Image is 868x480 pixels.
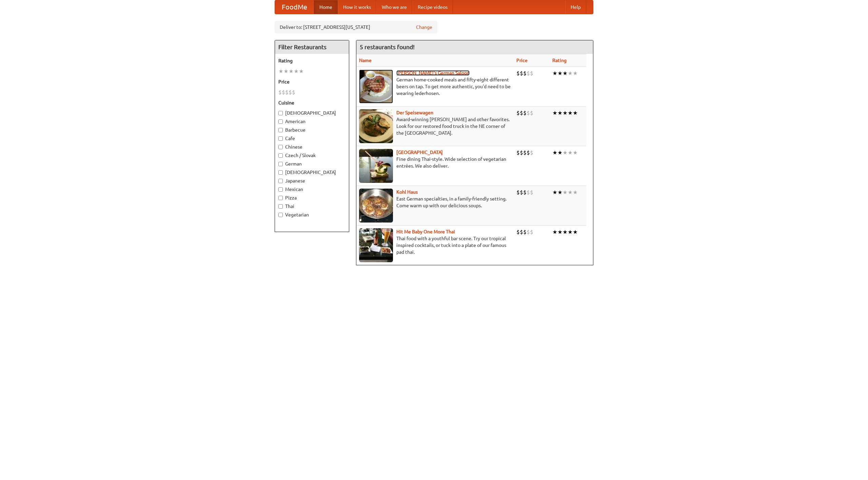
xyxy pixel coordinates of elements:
input: German [278,162,283,166]
li: ★ [568,228,573,236]
li: $ [516,189,520,196]
li: $ [530,189,533,196]
li: ★ [557,109,563,117]
li: ★ [563,149,568,156]
a: Help [565,0,586,14]
label: Barbecue [278,127,346,133]
li: $ [523,189,527,196]
input: Thai [278,204,283,209]
li: ★ [557,70,563,77]
div: Deliver to: [STREET_ADDRESS][US_STATE] [275,21,437,33]
a: Home [314,0,338,14]
li: ★ [563,109,568,117]
a: Der Speisewagen [396,110,433,115]
li: $ [516,149,520,156]
p: Fine dining Thai-style. Wide selection of vegetarian entrées. We also deliver. [359,156,511,169]
a: Recipe videos [412,0,453,14]
a: How it works [338,0,376,14]
label: Chinese [278,143,346,150]
li: $ [516,109,520,117]
a: [PERSON_NAME]'s German Saloon [396,70,470,76]
li: ★ [568,70,573,77]
li: $ [282,89,285,96]
label: [DEMOGRAPHIC_DATA] [278,169,346,176]
li: ★ [573,70,578,77]
li: ★ [563,189,568,196]
a: Hit Me Baby One More Thai [396,229,455,234]
li: ★ [573,228,578,236]
li: $ [530,109,533,117]
label: Thai [278,203,346,210]
li: ★ [557,228,563,236]
a: Change [416,24,432,31]
h4: Filter Restaurants [275,40,349,54]
input: Japanese [278,179,283,183]
input: Cafe [278,136,283,141]
p: East German specialties, in a family-friendly setting. Come warm up with our delicious soups. [359,195,511,209]
li: $ [523,109,527,117]
li: ★ [289,68,294,75]
li: ★ [568,109,573,117]
li: $ [530,228,533,236]
li: $ [527,189,530,196]
a: Kohl Haus [396,189,418,195]
h5: Cuisine [278,99,346,106]
li: ★ [573,189,578,196]
li: ★ [573,149,578,156]
ng-pluralize: 5 restaurants found! [360,44,415,50]
input: Barbecue [278,128,283,132]
label: Vegetarian [278,211,346,218]
li: $ [289,89,292,96]
li: ★ [563,228,568,236]
li: $ [523,228,527,236]
img: speisewagen.jpg [359,109,393,143]
p: German home-cooked meals and fifty-eight different beers on tap. To get more authentic, you'd nee... [359,76,511,97]
a: Who we are [376,0,412,14]
li: $ [527,228,530,236]
input: [DEMOGRAPHIC_DATA] [278,170,283,175]
label: German [278,160,346,167]
li: $ [520,70,523,77]
li: ★ [552,109,557,117]
li: $ [527,149,530,156]
a: [GEOGRAPHIC_DATA] [396,150,443,155]
a: FoodMe [275,0,314,14]
label: Pizza [278,194,346,201]
input: Pizza [278,196,283,200]
li: ★ [552,149,557,156]
label: Mexican [278,186,346,193]
li: $ [520,149,523,156]
li: $ [516,70,520,77]
input: Mexican [278,187,283,192]
a: Rating [552,58,567,63]
img: kohlhaus.jpg [359,189,393,223]
li: ★ [557,189,563,196]
li: ★ [552,70,557,77]
input: Vegetarian [278,213,283,217]
label: Cafe [278,135,346,142]
input: American [278,119,283,124]
li: $ [292,89,295,96]
input: Czech / Slovak [278,153,283,158]
img: babythai.jpg [359,228,393,262]
li: $ [520,228,523,236]
input: Chinese [278,145,283,149]
li: $ [516,228,520,236]
label: [DEMOGRAPHIC_DATA] [278,110,346,116]
label: American [278,118,346,125]
label: Czech / Slovak [278,152,346,159]
li: ★ [573,109,578,117]
li: ★ [299,68,304,75]
li: $ [527,109,530,117]
input: [DEMOGRAPHIC_DATA] [278,111,283,115]
p: Thai food with a youthful bar scene. Try our tropical inspired cocktails, or tuck into a plate of... [359,235,511,255]
li: ★ [294,68,299,75]
li: ★ [557,149,563,156]
li: $ [527,70,530,77]
li: $ [523,149,527,156]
